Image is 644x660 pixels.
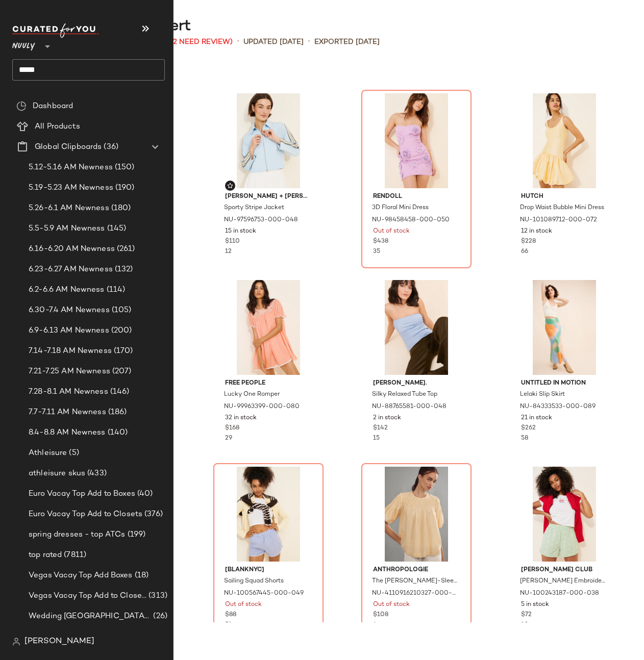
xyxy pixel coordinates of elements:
[115,243,135,255] span: (261)
[225,237,240,246] span: $110
[29,386,108,398] span: 7.28-8.1 AM Newness
[29,223,105,235] span: 5.5-5.9 AM Newness
[521,611,532,620] span: $72
[113,264,133,275] span: (132)
[217,467,320,562] img: 100567445_049_b
[151,611,167,622] span: (26)
[373,248,380,255] span: 35
[520,577,607,586] span: [PERSON_NAME] Embroidered Shorts
[133,570,149,581] span: (18)
[225,227,256,236] span: 15 in stock
[29,345,112,357] span: 7.14-7.18 AM Newness
[166,38,233,46] span: (42 Need Review)
[521,379,608,388] span: Untitled in Motion
[373,611,388,620] span: $108
[372,589,459,598] span: NU-4110916210327-000-072
[520,589,599,598] span: NU-100243187-000-038
[108,386,130,398] span: (146)
[29,427,106,439] span: 8.4-8.8 AM Newness
[373,566,460,575] span: Anthropologie
[16,101,27,111] img: svg%3e
[224,216,298,225] span: NU-97596753-000-048
[29,549,62,561] span: top rated
[147,631,167,643] span: (247)
[225,435,232,442] span: 29
[29,304,110,316] span: 6.30-7.4 AM Newness
[29,570,133,581] span: Vegas Vacay Top Add Boxes
[373,414,401,423] span: 2 in stock
[224,589,304,598] span: NU-100567445-000-049
[521,192,608,201] span: Hutch
[373,600,410,610] span: Out of stock
[224,577,284,586] span: Sailing Squad Shorts
[225,248,232,255] span: 12
[29,407,106,418] span: 7.7-7.11 AM Newness
[224,402,300,412] span: NU-99963399-000-080
[237,36,239,48] span: •
[372,390,437,399] span: Silky Relaxed Tube Top
[146,590,167,602] span: (313)
[373,424,388,433] span: $142
[373,622,377,628] span: 4
[521,248,528,255] span: 66
[113,182,135,194] span: (190)
[29,162,113,173] span: 5.12-5.16 AM Newness
[372,402,447,412] span: NU-88765581-000-048
[217,93,320,188] img: 97596753_048_b
[225,424,239,433] span: $168
[521,566,608,575] span: [PERSON_NAME] Club
[112,345,133,357] span: (170)
[521,435,528,442] span: 58
[12,35,35,53] span: Nuuly
[102,141,118,153] span: (36)
[109,202,131,214] span: (180)
[365,93,468,188] img: 98458458_050_b
[62,549,86,561] span: (7811)
[224,390,280,399] span: Lucky One Romper
[224,204,284,213] span: Sporty Stripe Jacket
[373,227,410,236] span: Out of stock
[225,622,232,628] span: 51
[29,202,109,214] span: 5.26-6.1 AM Newness
[520,216,597,225] span: NU-101089712-000-072
[29,611,151,622] span: Wedding [GEOGRAPHIC_DATA] Top Add to Boxes
[29,284,105,296] span: 6.2-6.6 AM Newness
[35,121,80,133] span: All Products
[135,488,153,500] span: (40)
[67,447,79,459] span: (5)
[217,280,320,375] img: 99963399_080_b
[29,325,109,337] span: 6.9-6.13 AM Newness
[372,204,429,213] span: 3D Floral Mini Dress
[110,366,132,377] span: (207)
[142,509,163,520] span: (376)
[110,304,132,316] span: (105)
[29,509,142,520] span: Euro Vacay Top Add to Closets
[521,237,536,246] span: $228
[513,93,616,188] img: 101089712_072_b
[365,280,468,375] img: 88765581_048_b
[29,590,146,602] span: Vegas Vacay Top Add to Closets
[520,204,604,213] span: Drop Waist Bubble Mini Dress
[513,467,616,562] img: 100243187_038_b
[373,192,460,201] span: Rendoll
[373,237,388,246] span: $438
[521,424,536,433] span: $262
[225,600,262,610] span: Out of stock
[365,467,468,562] img: 4110916210327_072_b
[243,37,304,47] p: updated [DATE]
[85,468,107,479] span: (433)
[12,638,20,646] img: svg%3e
[29,488,135,500] span: Euro Vacay Top Add to Boxes
[12,23,99,38] img: cfy_white_logo.C9jOOHJF.svg
[105,223,127,235] span: (145)
[29,447,67,459] span: Athleisure
[106,427,128,439] span: (140)
[29,468,85,479] span: athleisure skus
[106,407,127,418] span: (186)
[372,577,459,586] span: The [PERSON_NAME]-Sleeve Smocked Linen Top
[225,566,312,575] span: [BLANKNYC]
[105,284,126,296] span: (114)
[314,37,380,47] p: Exported [DATE]
[29,243,115,255] span: 6.16-6.20 AM Newness
[35,141,102,153] span: Global Clipboards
